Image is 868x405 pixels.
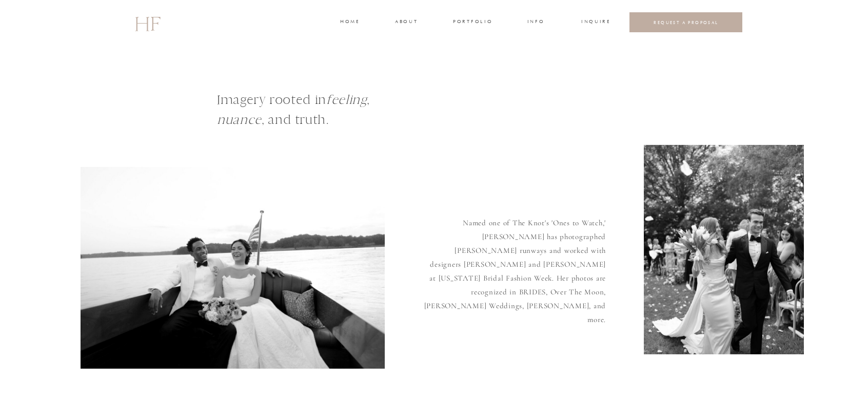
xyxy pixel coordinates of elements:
a: HF [134,8,160,37]
a: INFO [526,18,545,27]
p: Named one of The Knot's 'Ones to Watch,' [PERSON_NAME] has photographed [PERSON_NAME] runways and... [423,216,606,322]
a: portfolio [453,18,491,27]
a: home [340,18,359,27]
a: REQUEST A PROPOSAL [638,19,735,25]
i: nuance [217,112,262,127]
a: INQUIRE [581,18,609,27]
i: feeling [326,92,367,108]
a: about [395,18,417,27]
p: [PERSON_NAME] is a Destination Fine Art Film Wedding Photographer based in the Southeast, serving... [159,52,710,83]
h1: Imagery rooted in , , and truth. [217,90,494,151]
